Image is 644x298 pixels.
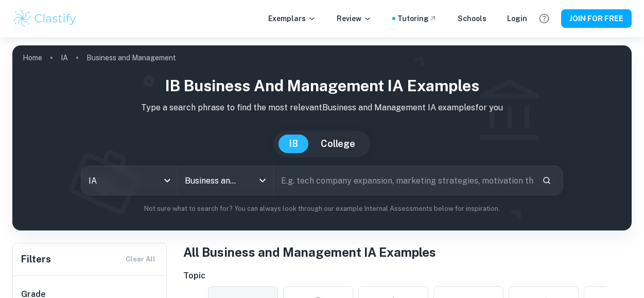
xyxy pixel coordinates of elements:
p: Business and Management [86,52,176,63]
a: Tutoring [397,13,437,24]
button: College [310,135,365,153]
div: IA [81,166,177,195]
a: IA [61,51,68,65]
p: Type a search phrase to find the most relevant Business and Management IA examples for you [21,102,623,114]
h6: Topic [183,270,632,282]
img: Clastify logo [12,8,78,29]
h6: Filters [21,252,51,267]
h1: All Business and Management IA Examples [183,243,632,261]
p: Exemplars [268,13,316,24]
button: Help and Feedback [535,10,553,27]
img: profile cover [12,45,632,230]
button: IB [279,135,308,153]
a: Schools [458,13,486,24]
button: Search [538,172,555,189]
p: Not sure what to search for? You can always look through our example Internal Assessments below f... [21,204,623,214]
p: Review [337,13,372,24]
button: Open [255,173,270,188]
h1: IB Business and Management IA examples [21,74,623,97]
input: E.g. tech company expansion, marketing strategies, motivation theories... [274,166,534,195]
a: Home [23,51,42,65]
button: JOIN FOR FREE [561,9,632,28]
a: Login [507,13,527,24]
